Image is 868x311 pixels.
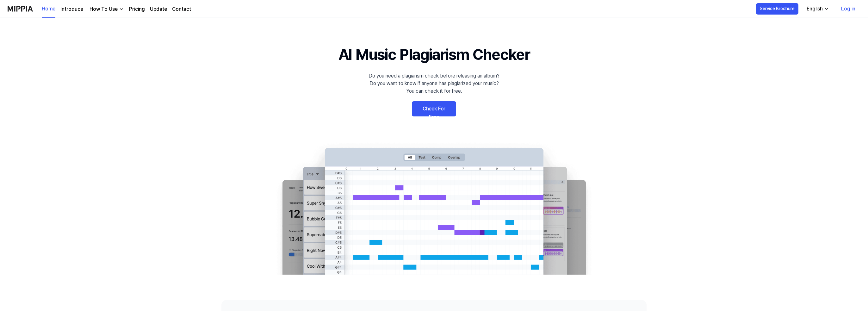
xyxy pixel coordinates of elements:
[412,101,456,116] a: Check For Free
[150,5,167,13] a: Update
[802,3,833,15] button: English
[88,5,124,13] button: How To Use
[270,142,598,275] img: main Image
[369,72,499,95] div: Do you need a plagiarism check before releasing an album? Do you want to know if anyone has plagi...
[60,5,83,13] a: Introduce
[805,5,824,13] div: English
[756,3,798,15] button: Service Brochure
[119,7,124,12] img: down
[338,43,530,66] h1: AI Music Plagiarism Checker
[129,5,145,13] a: Pricing
[172,5,191,13] a: Contact
[42,0,55,18] a: Home
[88,5,119,13] div: How To Use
